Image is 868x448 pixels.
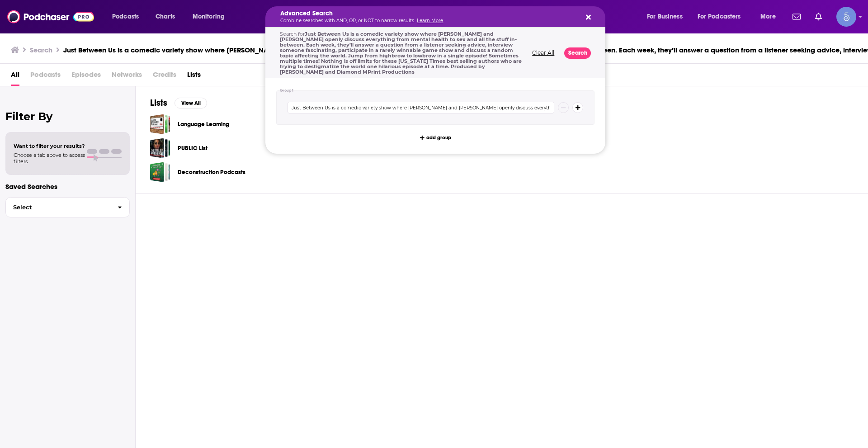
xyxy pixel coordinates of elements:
[30,46,52,54] h3: Search
[71,67,101,86] span: Episodes
[187,67,201,86] a: Lists
[175,98,207,108] button: View All
[288,102,554,113] input: Type a keyword or phrase...
[836,7,856,27] img: User Profile
[836,7,856,27] button: Show profile menu
[280,31,522,75] span: Just Between Us is a comedic variety show where [PERSON_NAME] and [PERSON_NAME] openly discuss ev...
[150,97,167,108] h2: Lists
[178,119,229,129] a: Language Learning
[789,9,804,24] a: Show notifications dropdown
[150,9,180,24] a: Charts
[153,67,176,86] span: Credits
[564,47,591,59] button: Search
[7,8,94,25] img: Podchaser - Follow, Share and Rate Podcasts
[6,204,110,210] span: Select
[5,197,130,217] button: Select
[178,143,208,153] a: PUBLIC List
[529,50,557,56] button: Clear All
[280,31,522,75] span: Search for
[417,18,443,24] a: Learn More
[150,138,170,158] a: PUBLIC List
[178,167,245,177] a: Deconstruction Podcasts
[193,10,225,23] span: Monitoring
[5,110,130,123] h2: Filter By
[647,10,683,23] span: For Business
[760,10,776,23] span: More
[274,6,614,27] div: Search podcasts, credits, & more...
[280,19,576,23] p: Combine searches with AND, OR, or NOT to narrow results.
[14,152,85,165] span: Choose a tab above to access filters.
[754,9,787,24] button: open menu
[811,9,826,24] a: Show notifications dropdown
[280,10,576,17] h5: Advanced Search
[641,9,694,24] button: open menu
[186,9,236,24] button: open menu
[426,135,451,140] span: add group
[11,67,19,86] a: All
[417,132,454,143] button: add group
[280,89,294,93] h4: Group 1
[156,10,175,23] span: Charts
[14,143,85,149] span: Want to filter your results?
[112,67,142,86] span: Networks
[150,162,170,182] a: Deconstruction Podcasts
[692,9,754,24] button: open menu
[150,114,170,134] a: Language Learning
[106,9,151,24] button: open menu
[150,97,207,108] a: ListsView All
[5,182,130,191] p: Saved Searches
[112,10,139,23] span: Podcasts
[836,7,856,27] span: Logged in as Spiral5-G1
[698,10,741,23] span: For Podcasters
[30,67,61,86] span: Podcasts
